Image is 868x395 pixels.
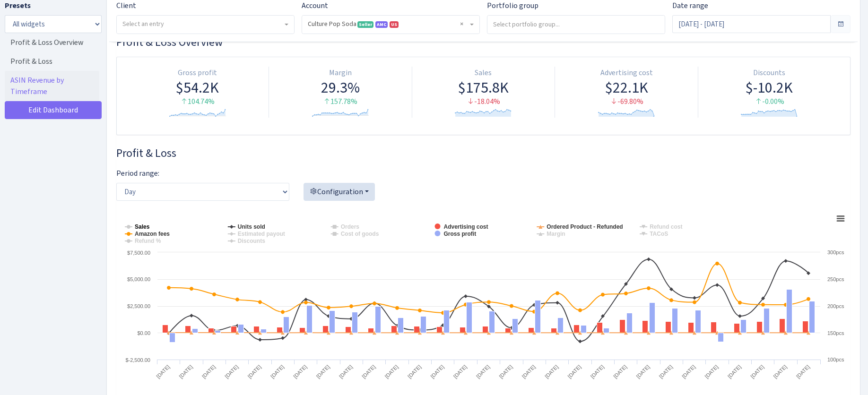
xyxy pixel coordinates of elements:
[727,364,742,379] text: [DATE]
[487,16,665,33] input: Select portfolio group...
[130,68,265,78] div: Gross profit
[390,21,399,28] span: US
[703,364,719,379] text: [DATE]
[544,364,559,379] text: [DATE]
[635,364,651,379] text: [DATE]
[155,364,171,379] text: [DATE]
[443,231,476,237] tspan: Gross profit
[130,78,265,96] div: $54.2K
[238,238,265,244] tspan: Discounts
[341,231,379,237] tspan: Cost of goods
[269,364,285,379] text: [DATE]
[375,21,388,28] span: AMC
[460,19,463,29] span: Remove all items
[135,223,150,230] tspan: Sales
[125,357,150,363] text: $-2,500.00
[795,364,811,379] text: [DATE]
[292,364,308,379] text: [DATE]
[338,364,354,379] text: [DATE]
[127,250,150,256] text: $7,500.00
[273,78,408,96] div: 29.3%
[137,330,150,336] text: $0.00
[116,168,159,179] label: Period range:
[612,364,628,379] text: [DATE]
[5,101,102,119] a: Edit Dashboard
[827,249,844,255] text: 300pcs
[384,364,399,379] text: [DATE]
[416,78,551,96] div: $175.8K
[122,19,164,28] span: Select an entry
[302,16,479,34] span: Culture Pop Soda <span class="badge badge-success">Seller</span><span class="badge badge-primary"...
[5,33,99,52] a: Profit & Loss Overview
[559,68,694,78] div: Advertising cost
[521,364,537,379] text: [DATE]
[135,231,170,237] tspan: Amazon fees
[590,364,605,379] text: [DATE]
[178,364,194,379] text: [DATE]
[827,303,844,309] text: 200pcs
[238,231,285,237] tspan: Estimated payout
[116,35,851,49] h3: Widget #30
[407,364,422,379] text: [DATE]
[650,223,682,230] tspan: Refund cost
[559,78,694,96] div: $22.1K
[702,96,837,107] div: -0.00%
[702,68,837,78] div: Discounts
[357,21,373,28] span: Seller
[658,364,674,379] text: [DATE]
[247,364,262,379] text: [DATE]
[429,364,445,379] text: [DATE]
[273,96,408,107] div: 157.78%
[416,96,551,107] div: -18.04%
[827,330,844,336] text: 150pcs
[273,68,408,78] div: Margin
[361,364,376,379] text: [DATE]
[452,364,468,379] text: [DATE]
[650,231,668,237] tspan: TACoS
[566,364,582,379] text: [DATE]
[475,364,491,379] text: [DATE]
[308,19,468,29] span: Culture Pop Soda <span class="badge badge-success">Seller</span><span class="badge badge-primary"...
[238,223,265,230] tspan: Units sold
[5,71,99,101] a: ASIN Revenue by Timeframe
[827,276,844,282] text: 250pcs
[130,96,265,107] div: 104.74%
[315,364,331,379] text: [DATE]
[416,68,551,78] div: Sales
[127,276,150,282] text: $5,000.00
[201,364,217,379] text: [DATE]
[702,78,837,96] div: $-10.2K
[5,52,99,71] a: Profit & Loss
[127,303,150,309] text: $2,500.00
[135,238,161,244] tspan: Refund %
[827,357,844,362] text: 100pcs
[498,364,513,379] text: [DATE]
[443,223,488,230] tspan: Advertising cost
[547,223,623,230] tspan: Ordered Product - Refunded
[559,96,694,107] div: -69.80%
[749,364,765,379] text: [DATE]
[547,231,565,237] tspan: Margin
[681,364,696,379] text: [DATE]
[304,183,375,201] button: Configuration
[341,223,360,230] tspan: Orders
[773,364,788,379] text: [DATE]
[116,146,851,160] h3: Widget #28
[224,364,239,379] text: [DATE]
